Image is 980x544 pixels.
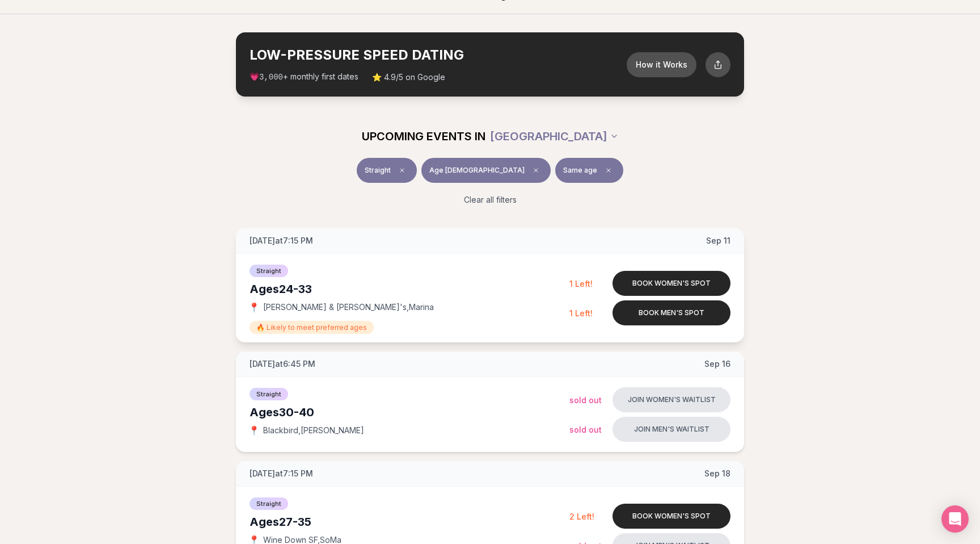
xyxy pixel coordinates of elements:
span: 2 Left! [569,512,594,521]
span: Blackbird , [PERSON_NAME] [263,425,364,436]
button: [GEOGRAPHIC_DATA] [490,124,619,149]
button: Age [DEMOGRAPHIC_DATA]Clear age [421,158,551,183]
span: Age [DEMOGRAPHIC_DATA] [429,166,525,175]
span: Straight [365,166,391,175]
button: Clear all filters [457,187,523,212]
button: Join men's waitlist [612,417,730,442]
span: Straight [250,265,288,277]
span: 🔥 Likely to meet preferred ages [250,321,374,334]
button: Book men's spot [612,300,730,325]
span: [PERSON_NAME] & [PERSON_NAME]'s , Marina [263,302,434,313]
button: Join women's waitlist [612,387,730,412]
span: Sep 16 [704,358,730,370]
button: Book women's spot [612,504,730,529]
button: Same ageClear preference [555,158,623,183]
span: 💗 + monthly first dates [250,71,358,83]
span: Clear preference [602,164,615,177]
div: Ages 24-33 [250,281,569,297]
span: [DATE] at 7:15 PM [250,468,313,479]
span: UPCOMING EVENTS IN [362,128,485,144]
span: Same age [563,166,597,175]
span: 1 Left! [569,308,593,318]
span: ⭐ 4.9/5 on Google [372,72,445,83]
span: [DATE] at 6:45 PM [250,358,315,370]
div: Open Intercom Messenger [941,505,969,533]
span: Straight [250,388,288,400]
button: Book women's spot [612,271,730,296]
span: 📍 [250,426,259,435]
h2: LOW-PRESSURE SPEED DATING [250,46,627,64]
button: How it Works [627,52,696,77]
span: Sep 18 [704,468,730,479]
span: Sold Out [569,425,602,434]
span: 1 Left! [569,279,593,288]
span: 📍 [250,303,259,312]
span: 3,000 [259,73,283,82]
span: [DATE] at 7:15 PM [250,235,313,246]
div: Ages 30-40 [250,404,569,420]
span: Sold Out [569,395,602,405]
div: Ages 27-35 [250,514,569,530]
button: StraightClear event type filter [357,158,417,183]
span: Clear event type filter [395,164,409,177]
span: Sep 11 [706,235,730,246]
span: Clear age [529,164,543,177]
span: Straight [250,497,288,510]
